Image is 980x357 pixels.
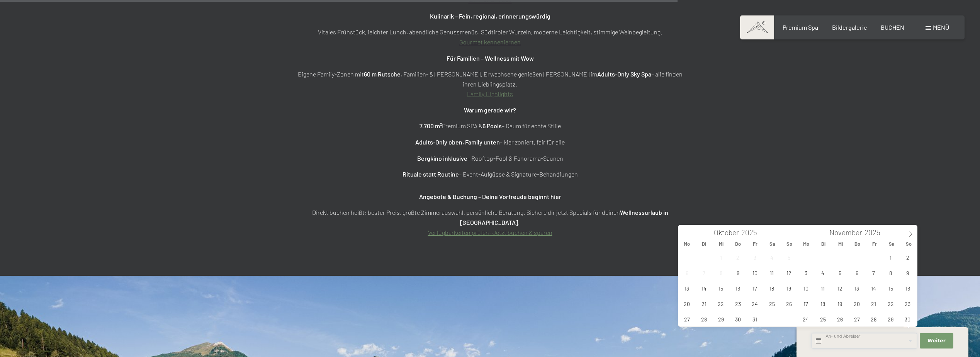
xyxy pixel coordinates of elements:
[297,169,683,179] p: – Event-Aufgüsse & Signature-Behandlungen
[798,296,814,311] span: November 17, 2025
[459,38,521,46] a: Gourmet kennenlernen
[849,280,865,296] span: November 13, 2025
[900,296,915,311] span: November 23, 2025
[920,333,953,349] button: Weiter
[798,241,815,246] span: Mo
[900,265,915,280] span: November 9, 2025
[297,27,683,47] p: Vitales Frühstück, leichter Lunch, abendliche Genussmenüs: Südtiroler Wurzeln, moderne Leichtigke...
[798,265,814,280] span: November 3, 2025
[679,311,695,326] span: Oktober 27, 2025
[832,280,848,296] span: November 12, 2025
[297,207,683,237] p: Direkt buchen heißt: bester Preis, größte Zimmerauswahl, persönliche Beratung. Sichere dir jetzt ...
[678,241,695,246] span: Mo
[403,170,459,178] strong: Rituale statt Routine
[764,296,780,311] span: Oktober 25, 2025
[832,24,867,31] a: Bildergalerie
[747,296,763,311] span: Oktober 24, 2025
[739,228,764,237] input: Year
[747,311,763,326] span: Oktober 31, 2025
[730,265,746,280] span: Oktober 9, 2025
[730,311,746,326] span: Oktober 30, 2025
[447,54,534,62] strong: Für Familien – Wellness mit Wow
[900,280,915,296] span: November 16, 2025
[747,250,763,265] span: Oktober 3, 2025
[420,122,442,129] strong: 7.700 m²
[781,296,797,311] span: Oktober 26, 2025
[297,121,683,131] p: Premium SPA & – Raum für echte Stille
[467,90,513,97] a: Family Highlights
[783,24,818,31] a: Premium Spa
[713,311,729,326] span: Oktober 29, 2025
[764,250,780,265] span: Oktober 4, 2025
[714,229,739,236] span: Oktober
[866,311,881,326] span: November 28, 2025
[419,193,561,200] strong: Angebote & Buchung – Deine Vorfreude beginnt hier
[849,265,865,280] span: November 6, 2025
[781,250,797,265] span: Oktober 5, 2025
[747,265,763,280] span: Oktober 10, 2025
[417,155,467,162] strong: Bergkino inklusive
[713,241,730,246] span: Mi
[713,280,729,296] span: Oktober 15, 2025
[764,241,781,246] span: Sa
[881,24,904,31] a: BUCHEN
[695,241,712,246] span: Di
[679,296,695,311] span: Oktober 20, 2025
[798,311,814,326] span: November 24, 2025
[464,106,516,114] strong: Warum gerade wir?
[696,296,712,311] span: Oktober 21, 2025
[781,241,798,246] span: So
[829,229,862,236] span: November
[696,280,712,296] span: Oktober 14, 2025
[713,250,729,265] span: Oktober 1, 2025
[747,241,764,246] span: Fr
[927,337,946,344] span: Weiter
[883,280,898,296] span: November 15, 2025
[866,241,883,246] span: Fr
[781,280,797,296] span: Oktober 19, 2025
[730,241,747,246] span: Do
[900,250,915,265] span: November 2, 2025
[428,229,552,236] a: Verfügbarkeiten prüfen · Jetzt buchen & sparen
[713,265,729,280] span: Oktober 8, 2025
[297,69,683,99] p: Eigene Family-Zonen mit , Familien- & [PERSON_NAME]. Erwachsene genießen [PERSON_NAME] im – alle ...
[866,280,881,296] span: November 14, 2025
[832,311,848,326] span: November 26, 2025
[849,311,865,326] span: November 27, 2025
[798,280,814,296] span: November 10, 2025
[883,265,898,280] span: November 8, 2025
[815,265,831,280] span: November 4, 2025
[815,311,831,326] span: November 25, 2025
[696,311,712,326] span: Oktober 28, 2025
[679,280,695,296] span: Oktober 13, 2025
[900,241,917,246] span: So
[764,265,780,280] span: Oktober 11, 2025
[883,296,898,311] span: November 22, 2025
[832,296,848,311] span: November 19, 2025
[866,265,881,280] span: November 7, 2025
[883,250,898,265] span: November 1, 2025
[297,137,683,147] p: – klar zoniert, fair für alle
[364,70,401,78] strong: 60 m Rutsche
[730,250,746,265] span: Oktober 2, 2025
[696,265,712,280] span: Oktober 7, 2025
[832,241,849,246] span: Mi
[883,311,898,326] span: November 29, 2025
[730,296,746,311] span: Oktober 23, 2025
[883,241,900,246] span: Sa
[781,265,797,280] span: Oktober 12, 2025
[430,12,550,20] strong: Kulinarik – Fein, regional, erinnerungswürdig
[866,296,881,311] span: November 21, 2025
[747,280,763,296] span: Oktober 17, 2025
[815,241,832,246] span: Di
[764,280,780,296] span: Oktober 18, 2025
[415,138,500,146] strong: Adults-Only oben, Family unten
[815,296,831,311] span: November 18, 2025
[730,280,746,296] span: Oktober 16, 2025
[679,265,695,280] span: Oktober 6, 2025
[900,311,915,326] span: November 30, 2025
[933,24,949,31] span: Menü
